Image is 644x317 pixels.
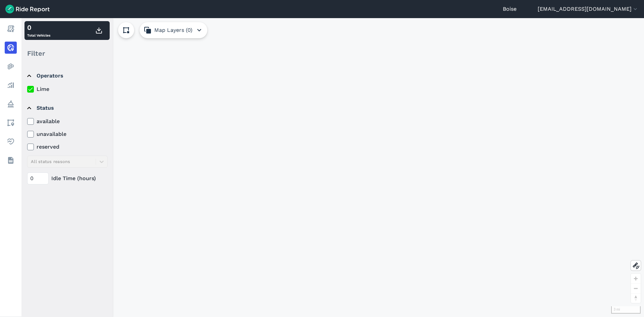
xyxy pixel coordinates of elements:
[27,172,108,184] div: Idle Time (hours)
[538,5,639,13] button: [EMAIL_ADDRESS][DOMAIN_NAME]
[27,130,108,138] label: unavailable
[27,22,50,39] div: Total Vehicles
[5,5,50,13] img: Ride Report
[5,154,17,166] a: Datasets
[21,18,644,317] div: loading
[27,22,50,33] div: 0
[24,43,110,64] div: Filter
[5,23,17,35] a: Report
[503,5,517,13] a: Boise
[27,99,107,117] summary: Status
[5,136,17,148] a: Health
[5,98,17,110] a: Policy
[27,143,108,151] label: reserved
[5,117,17,129] a: Areas
[5,42,17,54] a: Realtime
[5,79,17,91] a: Analyze
[27,66,107,85] summary: Operators
[140,22,207,38] button: Map Layers (0)
[27,85,108,93] label: Lime
[5,60,17,72] a: Heatmaps
[27,117,108,125] label: available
